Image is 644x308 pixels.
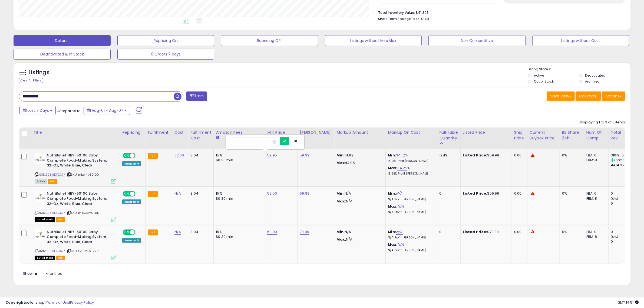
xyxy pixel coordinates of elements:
[388,248,433,252] p: N/A Profit [PERSON_NAME]
[463,130,510,135] div: Listed Price
[336,229,345,234] strong: Min:
[463,191,487,196] b: Listed Price:
[122,130,143,135] div: Repricing
[532,35,629,46] button: Listings without Cost
[562,130,582,141] div: BB Share 24h.
[602,91,625,101] button: Actions
[562,230,580,234] div: 0%
[174,229,181,235] a: N/A
[336,191,345,196] strong: Min:
[148,230,158,235] small: FBA
[35,191,116,221] div: ASIN:
[397,204,404,209] a: N/A
[585,73,605,78] label: Deactivated
[135,230,143,234] span: OFF
[67,172,99,177] span: | SKU: mbc nb50100
[514,191,523,196] div: 0.00
[439,191,456,196] div: 0
[35,153,45,164] img: 31Q4dqrBwFL._SL40_.jpg
[35,256,55,260] span: All listings that are currently out of stock and unavailable for purchase on Amazon
[174,130,186,135] div: Cost
[579,93,596,99] span: Columns
[576,91,601,101] button: Columns
[336,191,381,196] p: N/A
[67,249,101,253] span: | SKU: 6J-HM1R-2ZP0
[122,199,141,204] div: Amazon AI
[378,17,420,21] b: Short Term Storage Fees:
[14,35,111,46] button: Default
[57,108,81,113] span: Compared to:
[336,199,346,204] strong: Max:
[617,300,639,305] span: 2025-08-15 14:51 GMT
[388,191,396,196] b: Min:
[300,229,309,235] a: 79.99
[396,153,405,158] a: 34.12
[562,191,580,196] div: 0%
[135,153,143,158] span: OFF
[325,35,422,46] button: Listings without Min/Max
[46,211,66,215] a: B086DFCS7Y
[122,238,141,243] div: Amazon AI
[439,153,456,158] div: 1249
[388,198,433,201] p: N/A Profit [PERSON_NAME]
[378,9,621,15] li: $41,328
[585,79,600,84] label: Archived
[84,106,130,115] button: Aug-01 - Aug-07
[611,230,633,234] div: 0
[35,217,55,222] span: All listings that are currently out of stock and unavailable for purchase on Amazon
[23,271,62,276] span: Show: entries
[530,130,557,141] div: Current Buybox Price
[14,49,111,60] button: Deactivated & In Stock
[70,300,94,305] a: Privacy Policy
[388,165,397,171] b: Max:
[186,91,207,101] button: Filters
[463,229,487,234] b: Listed Price:
[611,201,633,206] div: 0
[611,191,633,196] div: 0
[611,239,633,244] div: 0
[5,300,94,305] div: seller snap | |
[336,160,381,165] p: 14.95
[267,130,295,135] div: Min Price
[92,108,123,113] span: Aug-01 - Aug-07
[586,191,604,196] div: FBA: 0
[216,196,261,201] div: $0.30 min
[5,300,25,305] strong: Copyright
[216,230,261,234] div: 15%
[19,78,43,83] div: Clear All Filters
[586,130,606,141] div: Num of Comp.
[463,153,487,158] b: Listed Price:
[514,230,523,234] div: 0.00
[397,165,407,171] a: 34.22
[135,192,143,196] span: OFF
[190,191,209,196] div: 8.04
[190,153,209,158] div: 8.04
[534,79,554,84] label: Out of Stock
[47,153,113,169] b: NutriBullet NBY-50100 Baby Complete Food-Making System, 32-Oz, White, Blue, Clear
[388,130,435,135] div: Markup on Cost
[396,191,402,196] a: N/A
[336,237,346,242] strong: Max:
[190,130,211,141] div: Fulfillment Cost
[396,229,402,235] a: N/A
[586,153,604,158] div: FBA: 0
[439,130,458,141] div: Fulfillable Quantity
[216,158,261,163] div: $0.30 min
[336,153,345,158] strong: Min:
[428,35,526,46] button: Non Competitive
[336,130,383,135] div: Markup Amount
[611,163,633,168] div: 4414.97
[386,127,437,149] th: The percentage added to the cost of goods (COGS) that forms the calculator for Min & Max prices.
[35,153,116,183] div: ASIN:
[216,135,219,140] small: Amazon Fees.
[547,91,575,101] button: Save View
[514,153,523,158] div: 0.00
[336,199,381,204] p: N/A
[216,153,261,158] div: 15%
[123,153,130,158] span: ON
[580,120,625,125] div: Displaying 1 to 3 of 3 items
[336,153,381,158] p: 14.92
[267,229,277,235] a: 59.99
[46,249,66,253] a: B086DFCS7Y
[174,191,181,196] a: N/A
